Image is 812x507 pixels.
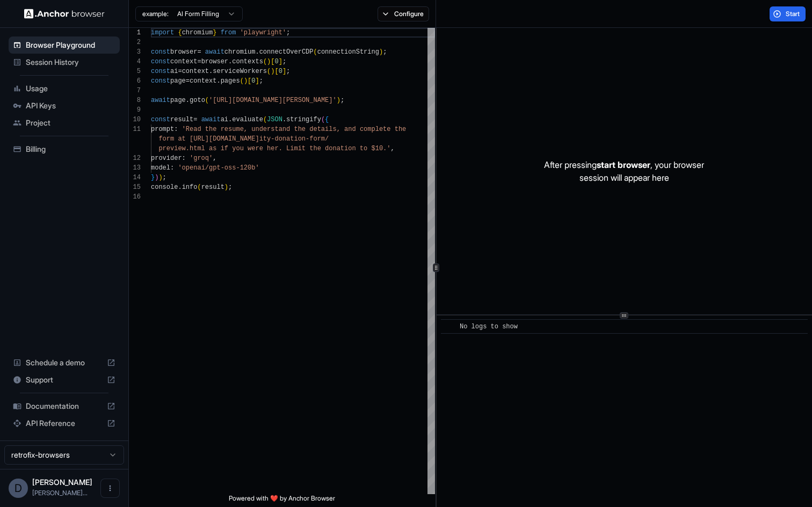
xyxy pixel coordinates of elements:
[248,77,251,85] span: [
[26,40,115,50] span: Browser Playground
[317,48,379,56] span: connectionString
[279,58,282,65] span: ]
[9,371,120,388] div: Support
[129,86,141,95] div: 7
[240,29,286,36] span: 'playwright'
[151,164,170,172] span: model
[151,183,178,191] span: console
[100,479,120,498] button: Open menu
[282,68,286,75] span: ]
[267,58,271,65] span: )
[129,192,141,202] div: 16
[271,68,274,75] span: )
[151,97,170,104] span: await
[213,29,216,36] span: }
[26,117,115,128] span: Project
[286,29,290,36] span: ;
[213,155,216,162] span: ,
[32,489,88,497] span: daniel@retrofix.ai
[129,153,141,163] div: 12
[325,116,329,123] span: {
[224,48,256,56] span: chromium
[263,58,267,65] span: (
[9,141,120,158] div: Billing
[9,398,120,415] div: Documentation
[390,145,394,152] span: ,
[170,164,174,172] span: :
[151,77,170,85] span: const
[197,48,201,56] span: =
[32,477,92,487] span: Daniel Portela
[129,124,141,134] div: 11
[182,68,209,75] span: context
[158,145,352,152] span: preview.html as if you were her. Limit the donatio
[174,126,178,133] span: :
[186,97,190,104] span: .
[151,155,182,162] span: provider
[232,58,263,65] span: contexts
[129,76,141,86] div: 6
[240,77,244,85] span: (
[170,116,193,123] span: result
[26,357,103,368] span: Schedule a demo
[129,182,141,192] div: 15
[544,158,704,184] p: After pressing , your browser session will appear here
[26,401,103,412] span: Documentation
[263,116,267,123] span: (
[201,183,224,191] span: result
[186,77,190,85] span: =
[340,97,344,104] span: ;
[151,68,170,75] span: const
[129,105,141,115] div: 9
[158,135,259,143] span: form at [URL][DOMAIN_NAME]
[26,83,115,94] span: Usage
[259,77,263,85] span: ;
[26,144,115,155] span: Billing
[129,115,141,124] div: 10
[190,155,213,162] span: 'groq'
[209,97,337,104] span: '[URL][DOMAIN_NAME][PERSON_NAME]'
[151,174,155,181] span: }
[232,116,263,123] span: evaluate
[182,126,375,133] span: 'Read the resume, understand the details, and comp
[221,116,228,123] span: ai
[282,116,286,123] span: .
[229,494,335,507] span: Powered with ❤️ by Anchor Browser
[255,48,259,56] span: .
[9,36,120,54] div: Browser Playground
[321,116,325,123] span: (
[201,116,221,123] span: await
[267,68,271,75] span: (
[26,374,103,385] span: Support
[142,10,169,18] span: example:
[228,58,232,65] span: .
[9,479,28,498] div: D
[9,354,120,371] div: Schedule a demo
[151,48,170,56] span: const
[178,68,182,75] span: =
[182,155,186,162] span: :
[259,135,329,143] span: ity-donation-form/
[274,68,278,75] span: [
[314,48,317,56] span: (
[170,58,197,65] span: context
[209,68,213,75] span: .
[9,54,120,71] div: Session History
[129,28,141,38] div: 1
[267,116,282,123] span: JSON
[129,173,141,182] div: 14
[375,126,407,133] span: lete the
[271,58,274,65] span: [
[216,77,220,85] span: .
[274,58,278,65] span: 0
[26,100,115,111] span: API Keys
[228,183,232,191] span: ;
[151,116,170,123] span: const
[24,9,105,19] img: Anchor Logo
[259,48,314,56] span: connectOverCDP
[244,77,248,85] span: )
[197,183,201,191] span: (
[201,58,228,65] span: browser
[26,418,103,429] span: API Reference
[170,77,186,85] span: page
